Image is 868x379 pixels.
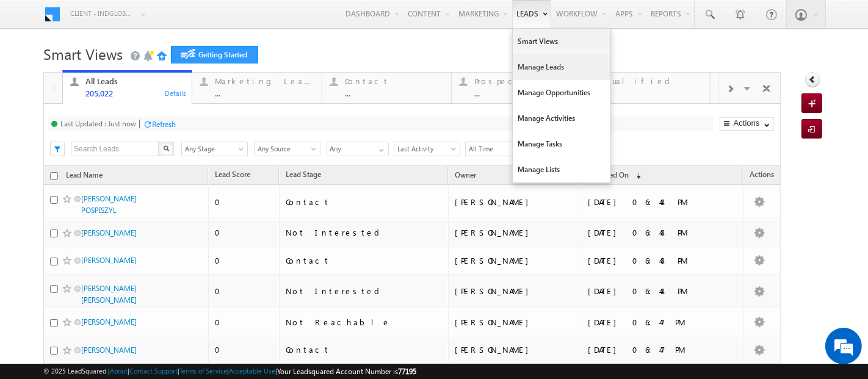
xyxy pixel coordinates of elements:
a: [PERSON_NAME] POSPISZYL [81,194,137,215]
div: 0 [215,197,273,208]
a: Qualified... [580,73,711,103]
a: [PERSON_NAME] [81,317,137,327]
div: Last Updated : Just now [60,119,136,128]
div: Not Interested [286,227,443,238]
a: Any Stage [181,142,248,156]
a: Lead Name [60,168,109,184]
a: Manage Tasks [513,131,610,157]
a: Lead Stage [280,168,327,184]
div: Not Interested [286,286,443,297]
input: Type to Search [327,142,389,156]
div: Refresh [152,120,176,129]
span: Last Activity [394,143,456,154]
a: Manage Lists [513,157,610,182]
div: Contact [286,255,443,266]
a: Last Activity [394,142,460,156]
div: [PERSON_NAME] [455,197,576,208]
span: Owner [455,170,476,179]
a: [PERSON_NAME] [81,256,137,265]
span: 77195 [398,367,416,376]
a: Manage Leads [513,54,610,80]
div: [DATE] 06:48 PM [588,286,738,297]
a: All Leads205,022Details [62,70,192,104]
span: Any Source [255,143,316,154]
span: All Time [466,143,527,154]
div: [DATE] 06:48 PM [588,197,738,208]
a: [PERSON_NAME] [81,345,137,355]
div: [PERSON_NAME] [455,286,576,297]
a: Terms of Service [179,367,227,375]
div: Lead Source Filter [254,141,320,156]
a: Show All Items [372,142,388,154]
div: 0 [215,317,273,328]
div: 205,022 [85,88,185,98]
a: [PERSON_NAME] [PERSON_NAME] [81,284,137,305]
div: Owner Filter [327,141,388,156]
div: Prospect [474,76,574,86]
span: Client - indglobal2 (77195) [70,7,134,20]
div: [DATE] 06:47 PM [588,344,738,355]
div: Qualified [604,76,703,86]
div: ... [215,88,314,98]
a: Manage Activities [513,106,610,131]
a: Manage Opportunities [513,80,610,106]
div: Contact [286,197,443,208]
a: Getting Started [171,46,258,63]
a: Lead Score [209,168,256,184]
span: Lead Score [215,170,250,179]
a: Contact Support [129,367,178,375]
div: Contact [345,76,444,86]
div: ... [345,88,444,98]
span: Your Leadsquared Account Number is [277,367,416,376]
div: [DATE] 06:47 PM [588,317,738,328]
span: (sorted descending) [631,171,641,181]
a: All Time [465,142,532,156]
button: Actions [720,117,774,131]
input: Check all records [50,172,58,180]
span: Lead Stage [286,170,321,179]
a: Contact... [322,73,452,103]
div: 0 [215,286,273,297]
span: Actions [743,168,780,184]
div: 0 [215,227,273,238]
span: © 2025 LeadSquared | | | | | [43,366,416,377]
div: [PERSON_NAME] [455,344,576,355]
div: Lead Stage Filter [181,141,248,156]
div: [DATE] 06:48 PM [588,227,738,238]
div: [PERSON_NAME] [455,255,576,266]
div: Details [164,87,187,98]
div: Contact [286,344,443,355]
a: Acceptable Use [229,367,275,375]
span: Smart Views [43,44,123,63]
div: All Leads [85,76,185,86]
div: [DATE] 06:48 PM [588,255,738,266]
div: [PERSON_NAME] [455,317,576,328]
div: Marketing Leads [215,76,314,86]
a: About [110,367,128,375]
div: Not Reachable [286,317,443,328]
div: ... [474,88,574,98]
input: Search Leads [71,142,159,156]
div: 0 [215,344,273,355]
div: [PERSON_NAME] [455,227,576,238]
a: Marketing Leads... [192,73,322,103]
a: Smart Views [513,29,610,54]
img: Search [163,145,169,151]
div: 0 [215,255,273,266]
a: [PERSON_NAME] [81,228,137,237]
a: Modified On (sorted descending) [582,168,647,184]
a: Prospect... [451,73,581,103]
span: Any Stage [182,143,244,154]
div: ... [604,88,703,98]
a: Any Source [254,142,320,156]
